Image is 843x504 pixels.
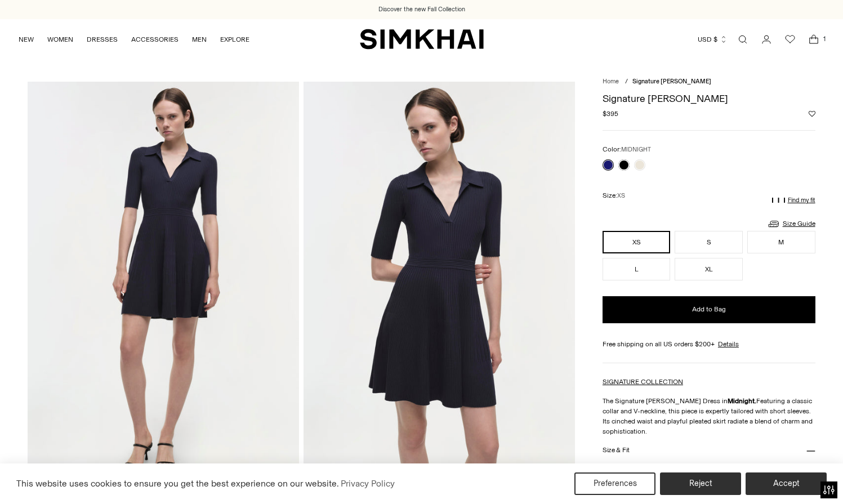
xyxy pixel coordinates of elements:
span: Add to Bag [692,305,726,314]
label: Color: [603,144,651,155]
div: Free shipping on all US orders $200+ [603,339,815,349]
button: Size & Fit [603,436,815,465]
button: L [603,258,671,280]
button: Add to Wishlist [809,110,815,117]
a: MEN [192,27,207,52]
nav: breadcrumbs [603,77,815,87]
div: / [625,77,628,87]
a: Size Guide [767,217,815,231]
button: Add to Bag [603,296,815,323]
span: $395 [603,109,618,119]
button: XL [675,258,743,280]
button: M [747,231,815,253]
span: Signature [PERSON_NAME] [632,78,711,85]
a: Open cart modal [802,28,825,51]
strong: Midnight. [728,397,756,405]
a: EXPLORE [220,27,249,52]
span: This website uses cookies to ensure you get the best experience on our website. [16,478,339,489]
button: Accept [746,472,827,495]
button: Reject [660,472,741,495]
a: DRESSES [87,27,118,52]
a: Home [603,78,619,85]
a: Discover the new Fall Collection [378,5,465,14]
a: Wishlist [779,28,801,51]
img: Signature Patricia Dress [28,82,299,488]
button: S [675,231,743,253]
a: SIGNATURE COLLECTION [603,378,683,386]
a: Go to the account page [755,28,778,51]
a: Details [718,339,739,349]
a: Open search modal [732,28,754,51]
p: The Signature [PERSON_NAME] Dress in Featuring a classic collar and V-neckline, this piece is exp... [603,396,815,436]
h3: Size & Fit [603,447,630,454]
a: NEW [19,27,34,52]
a: ACCESSORIES [131,27,179,52]
span: XS [617,192,625,199]
a: WOMEN [47,27,73,52]
button: Preferences [574,472,655,495]
label: Size: [603,190,625,201]
span: MIDNIGHT [621,146,651,153]
a: Privacy Policy (opens in a new tab) [339,475,396,492]
button: XS [603,231,671,253]
a: SIMKHAI [360,28,484,50]
button: USD $ [698,27,728,52]
span: 1 [819,34,829,44]
h1: Signature [PERSON_NAME] [603,93,815,104]
img: Signature Patricia Dress [304,82,575,488]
